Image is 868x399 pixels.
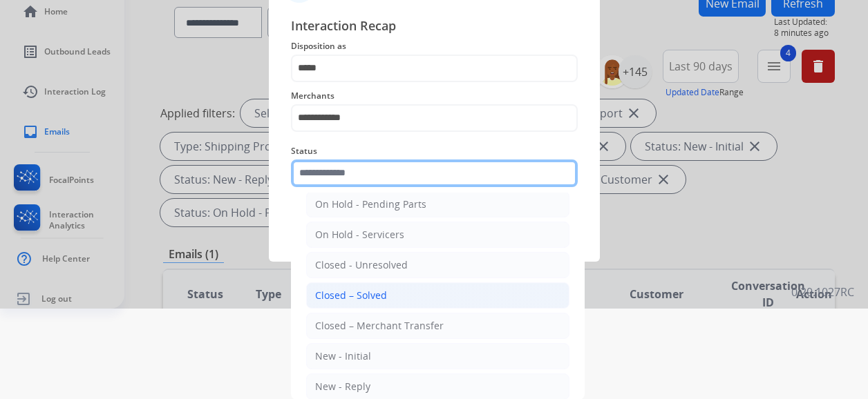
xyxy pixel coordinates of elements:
[315,380,370,393] div: New - Reply
[315,228,404,242] div: On Hold - Servicers
[791,284,854,300] p: 0.20.1027RC
[291,16,578,38] span: Interaction Recap
[291,88,578,104] span: Merchants
[315,197,426,211] div: On Hold - Pending Parts
[291,143,578,159] span: Status
[315,349,371,363] div: New - Initial
[315,258,408,272] div: Closed - Unresolved
[315,319,444,333] div: Closed – Merchant Transfer
[315,289,387,302] div: Closed – Solved
[291,38,578,55] span: Disposition as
